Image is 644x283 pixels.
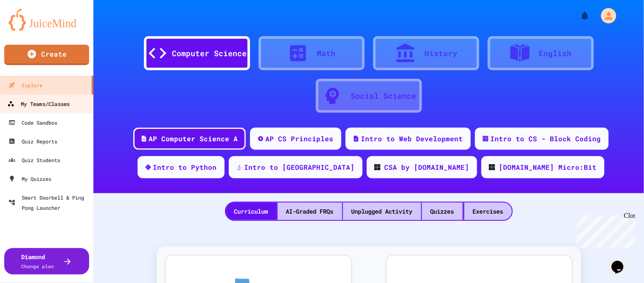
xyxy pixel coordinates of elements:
iframe: chat widget [574,212,636,248]
a: Create [4,45,89,65]
div: Intro to Web Development [361,134,463,144]
div: Exercises [464,203,512,220]
div: [DOMAIN_NAME] Micro:Bit [499,162,597,172]
div: Quiz Reports [8,136,57,146]
div: AP Computer Science A [149,134,238,144]
div: My Account [592,6,619,26]
div: Explore [8,80,42,90]
iframe: chat widget [608,249,636,274]
div: Social Science [351,90,416,102]
div: Diamond [22,252,54,270]
img: CODE_logo_RGB.png [489,164,495,170]
div: Quiz Students [8,155,60,165]
div: Math [317,48,336,59]
div: AP CS Principles [266,134,334,144]
div: My Teams/Classes [7,99,70,109]
div: Code Sandbox [8,117,57,128]
img: logo-orange.svg [8,9,85,31]
div: Intro to [GEOGRAPHIC_DATA] [245,162,355,172]
img: CODE_logo_RGB.png [374,164,380,170]
div: Chat with us now!Close [3,3,59,54]
div: Unplugged Activity [343,203,421,220]
button: DiamondChange plan [4,248,89,274]
div: Computer Science [172,48,247,59]
div: Intro to Python [153,162,217,172]
div: AI-Graded FRQs [278,203,342,220]
div: CSA by [DOMAIN_NAME] [385,162,470,172]
div: English [539,48,572,59]
div: My Notifications [564,9,592,23]
div: My Quizzes [8,174,51,184]
div: Curriculum [226,203,277,220]
div: Quizzes [422,203,463,220]
span: Change plan [22,263,54,269]
div: Intro to CS - Block Coding [491,134,601,144]
div: Smart Doorbell & Ping Pong Launcher [8,192,90,213]
div: History [425,48,457,59]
